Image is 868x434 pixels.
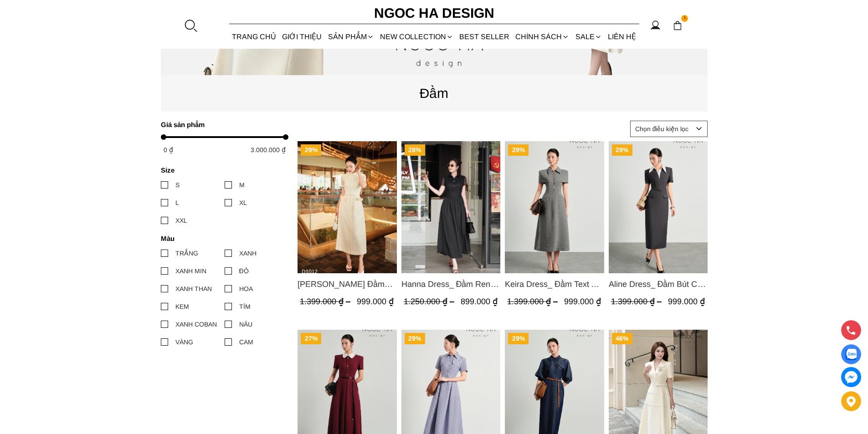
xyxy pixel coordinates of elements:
[457,25,513,49] a: BEST SELLER
[507,297,560,306] span: 1.399.000 ₫
[239,284,253,294] div: HOA
[401,141,500,273] img: Hanna Dress_ Đầm Ren Mix Vải Thô Màu Đen D1011
[175,266,206,276] div: XANH MIN
[279,25,325,49] a: GIỚI THIỆU
[298,141,397,273] img: Catherine Dress_ Đầm Ren Đính Hoa Túi Màu Kem D1012
[403,297,456,306] span: 1.250.000 ₫
[298,278,397,291] span: [PERSON_NAME] Đầm Ren Đính Hoa Túi Màu Kem D1012
[239,248,257,258] div: XANH
[239,319,252,329] div: NÂU
[175,337,193,347] div: VÀNG
[401,278,500,291] a: Link to Hanna Dress_ Đầm Ren Mix Vải Thô Màu Đen D1011
[611,297,663,306] span: 1.399.000 ₫
[572,25,605,49] a: SALE
[841,367,861,387] a: messenger
[513,25,572,49] div: Chính sách
[175,284,212,294] div: XANH THAN
[251,146,286,153] span: 3.000.000 ₫
[239,337,253,347] div: CAM
[239,180,245,190] div: M
[357,297,394,306] span: 999.000 ₫
[161,166,282,174] h4: Size
[845,349,857,360] img: Display image
[401,141,500,273] a: Product image - Hanna Dress_ Đầm Ren Mix Vải Thô Màu Đen D1011
[366,2,503,24] a: Ngoc Ha Design
[605,25,639,49] a: LIÊN HỆ
[608,278,708,291] span: Aline Dress_ Đầm Bút Chì Màu Ghi Mix Cổ Trắng D1014
[681,15,688,22] span: 1
[298,141,397,273] a: Product image - Catherine Dress_ Đầm Ren Đính Hoa Túi Màu Kem D1012
[673,20,683,31] img: img-CART-ICON-ksit0nf1
[175,180,180,190] div: S
[175,301,189,311] div: KEM
[175,215,187,225] div: XXL
[164,146,173,153] span: 0 ₫
[161,82,708,104] p: Đầm
[175,248,198,258] div: TRẮNG
[460,297,497,306] span: 899.000 ₫
[229,25,279,49] a: TRANG CHỦ
[239,198,247,208] div: XL
[239,301,251,311] div: TÍM
[300,297,353,306] span: 1.399.000 ₫
[505,278,604,291] span: Keira Dress_ Đầm Text A Khóa Đồng D1016
[505,141,604,273] a: Product image - Keira Dress_ Đầm Text A Khóa Đồng D1016
[325,25,377,49] div: SẢN PHẨM
[505,278,604,291] a: Link to Keira Dress_ Đầm Text A Khóa Đồng D1016
[161,235,282,242] h4: Màu
[608,141,708,273] a: Product image - Aline Dress_ Đầm Bút Chì Màu Ghi Mix Cổ Trắng D1014
[564,297,601,306] span: 999.000 ₫
[841,344,861,364] a: Display image
[401,278,500,291] span: Hanna Dress_ Đầm Ren Mix Vải Thô Màu Đen D1011
[298,278,397,291] a: Link to Catherine Dress_ Đầm Ren Đính Hoa Túi Màu Kem D1012
[377,25,456,49] a: NEW COLLECTION
[175,319,217,329] div: XANH COBAN
[175,198,179,208] div: L
[505,141,604,273] img: Keira Dress_ Đầm Text A Khóa Đồng D1016
[161,121,282,128] h4: Giá sản phẩm
[608,141,708,273] img: Aline Dress_ Đầm Bút Chì Màu Ghi Mix Cổ Trắng D1014
[608,278,708,291] a: Link to Aline Dress_ Đầm Bút Chì Màu Ghi Mix Cổ Trắng D1014
[239,266,249,276] div: ĐỎ
[668,297,704,306] span: 999.000 ₫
